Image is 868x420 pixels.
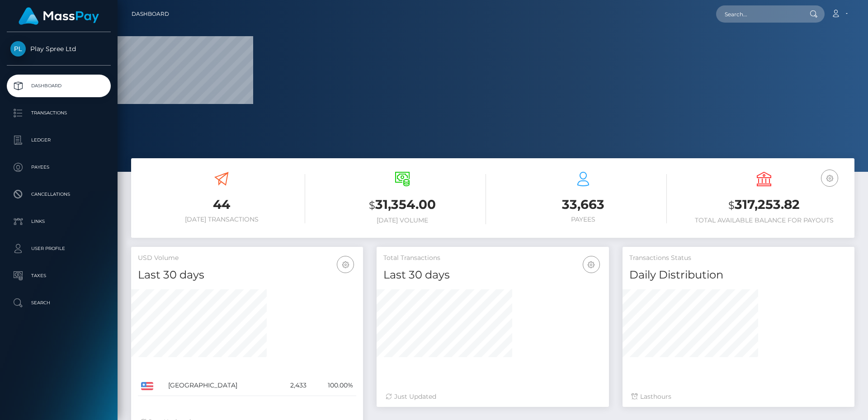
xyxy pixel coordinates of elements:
a: Dashboard [7,75,111,97]
h3: 44 [138,196,305,213]
p: User Profile [10,242,107,255]
a: Payees [7,156,111,179]
h6: Payees [500,216,667,223]
h4: Last 30 days [138,267,356,283]
h3: 31,354.00 [319,196,486,214]
h4: Daily Distribution [629,267,848,283]
p: Transactions [10,106,107,120]
small: $ [369,199,375,212]
p: Links [10,215,107,228]
p: Dashboard [10,79,107,93]
p: Search [10,296,107,310]
img: Play Spree Ltd [10,41,26,57]
a: Cancellations [7,183,111,206]
p: Payees [10,160,107,174]
h6: [DATE] Volume [319,217,486,224]
a: Links [7,210,111,233]
small: $ [728,199,735,212]
span: Play Spree Ltd [7,45,111,53]
a: Taxes [7,264,111,287]
h4: Last 30 days [383,267,602,283]
td: [GEOGRAPHIC_DATA] [165,375,276,396]
input: Search... [716,5,801,23]
p: Ledger [10,133,107,147]
p: Cancellations [10,188,107,201]
a: Search [7,292,111,314]
img: US.png [141,382,153,390]
h3: 317,253.82 [680,196,848,214]
div: Last hours [632,392,845,401]
h6: [DATE] Transactions [138,216,305,223]
p: Taxes [10,269,107,283]
a: Transactions [7,102,111,124]
img: MassPay Logo [19,7,99,25]
h6: Total Available Balance for Payouts [680,217,848,224]
h5: USD Volume [138,254,356,263]
a: User Profile [7,237,111,260]
td: 2,433 [276,375,310,396]
h5: Total Transactions [383,254,602,263]
a: Ledger [7,129,111,151]
h5: Transactions Status [629,254,848,263]
a: Dashboard [132,5,169,24]
td: 100.00% [310,375,356,396]
h3: 33,663 [500,196,667,213]
div: Just Updated [386,392,599,401]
